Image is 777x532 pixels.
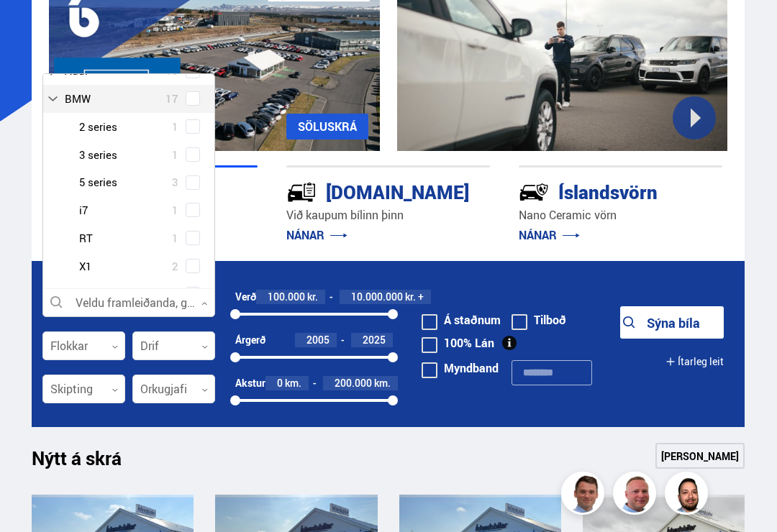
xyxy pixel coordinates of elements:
[418,291,424,303] span: +
[519,178,671,203] div: Íslandsvörn
[286,207,490,224] p: Við kaupum bílinn þinn
[667,474,710,517] img: nhp88E3Fdnt1Opn2.png
[286,178,439,203] div: [DOMAIN_NAME]
[172,228,178,249] span: 1
[405,291,416,303] span: kr.
[172,172,178,193] span: 3
[172,200,178,221] span: 1
[172,256,178,277] span: 2
[285,377,301,389] span: km.
[363,333,386,347] span: 2025
[422,337,494,349] label: 100% Lán
[615,474,658,517] img: siFngHWaQ9KaOqBr.png
[422,362,499,374] label: Myndband
[235,334,265,346] div: Árgerð
[277,376,283,390] span: 0
[172,116,178,137] span: 1
[620,306,724,339] button: Sýna bíla
[286,227,347,243] a: NÁNAR
[286,177,317,207] img: tr5P-W3DuiFaO7aO.svg
[307,291,318,303] span: kr.
[165,88,178,109] span: 17
[351,290,403,303] span: 10.000.000
[665,345,724,377] button: Ítarleg leit
[235,291,256,303] div: Verð
[512,314,566,326] label: Tilboð
[306,333,330,347] span: 2005
[519,207,722,224] p: Nano Ceramic vörn
[286,114,368,139] a: SÖLUSKRÁ
[563,474,606,517] img: FbJEzSuNWCJXmdc-.webp
[172,145,178,165] span: 1
[335,376,372,390] span: 200.000
[422,314,501,326] label: Á staðnum
[32,447,147,477] h1: Nýtt á skrá
[268,290,305,303] span: 100.000
[374,377,391,389] span: km.
[655,443,745,469] a: [PERSON_NAME]
[519,177,549,207] img: -Svtn6bYgwAsiwNX.svg
[235,377,265,389] div: Akstur
[172,283,178,304] span: 1
[12,6,55,49] button: Open LiveChat chat widget
[519,227,580,243] a: NÁNAR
